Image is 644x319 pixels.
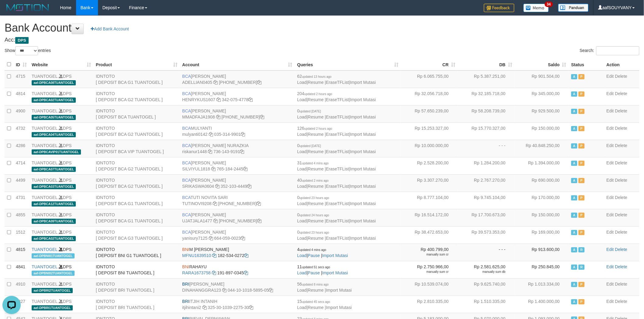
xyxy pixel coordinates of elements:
[326,305,352,310] a: Import Mutasi
[515,88,569,105] td: Rp 345.000,00
[458,88,515,105] td: Rp 32.185.718,00
[607,282,614,286] a: Edit
[257,218,261,223] a: Copy 4062238953 to clipboard
[180,157,295,174] td: [PERSON_NAME] 765-184-2445
[297,184,307,189] a: Load
[297,143,321,148] span: 0
[297,178,376,189] span: | | |
[458,209,515,226] td: Rp 17.700.673,00
[308,201,324,206] a: Resume
[607,143,614,148] a: Edit
[212,270,216,275] a: Copy RARA1673758 to clipboard
[350,184,376,189] a: Import Mutasi
[401,192,458,209] td: Rp 8.777.104,00
[304,92,332,96] span: updated 2 hours ago
[32,230,58,235] a: TUANTOGEL
[615,91,627,96] a: Delete
[297,143,376,154] span: | | |
[13,140,29,157] td: 4286
[208,149,212,154] a: Copy riskanur1448 to clipboard
[216,97,221,102] a: Copy HENRYKUS1607 to clipboard
[308,115,324,119] a: Resume
[93,70,180,88] td: IDNTOTO [ DEPOSIT BCA G1 TUANTOGEL ]
[607,195,614,200] a: Edit
[29,140,93,157] td: DPS
[182,212,191,217] span: BCA
[571,109,577,114] span: Active
[32,132,76,137] span: aaf-DPBCA04TUANTOGEL
[182,270,211,275] a: RARA1673758
[32,167,76,172] span: aaf-DPBCA07TUANTOGEL
[297,166,307,171] a: Load
[180,140,295,157] td: [PERSON_NAME] NURAZKIA 736-143-9191
[209,236,213,241] a: Copy yanisury7125 to clipboard
[180,174,295,192] td: [PERSON_NAME] 352-103-4449
[244,270,248,275] a: Copy 1918970345 to clipboard
[32,212,58,217] a: TUANTOGEL
[615,108,627,113] a: Delete
[350,218,376,223] a: Import Mutasi
[515,226,569,244] td: Rp 169.000,00
[297,288,307,293] a: Load
[458,140,515,157] td: - - -
[93,59,180,70] th: Product: activate to sort column ascending
[182,178,191,183] span: BCA
[458,105,515,122] td: Rp 58.208.739,00
[249,305,253,310] a: Copy 325301039227530 to clipboard
[571,91,577,97] span: Active
[326,97,349,102] a: EraseTFList
[182,132,208,137] a: mulyanti0142
[180,192,295,209] td: TUTI NOVITA SARI [PHONE_NUMBER]
[615,212,627,217] a: Delete
[32,282,58,286] a: TUANTOGEL
[326,236,349,241] a: EraseTFList
[615,126,627,131] a: Delete
[297,218,307,223] a: Load
[32,98,76,103] span: aaf-DPBCA02TUANTOGEL
[580,46,639,55] label: Search:
[260,115,264,119] a: Copy 4062282031 to clipboard
[326,80,349,85] a: EraseTFList
[607,160,614,165] a: Edit
[297,108,376,119] span: | | |
[32,108,58,113] a: TUANTOGEL
[182,184,214,189] a: SRIKASWA0604
[244,253,249,258] a: Copy 1825340272 to clipboard
[401,226,458,244] td: Rp 38.472.653,00
[182,218,212,223] a: UJATJALA1477
[297,160,329,165] span: 31
[350,80,376,85] a: Import Mutasi
[212,253,217,258] a: Copy MFNU1639510 to clipboard
[13,70,29,88] td: 4715
[182,253,211,258] a: MFNU1639510
[297,201,307,206] a: Load
[13,226,29,244] td: 1512
[182,160,191,165] span: BCA
[182,126,191,131] span: BCA
[297,126,376,137] span: | | |
[182,74,191,79] span: BCA
[297,115,307,119] a: Load
[615,282,627,286] a: Delete
[515,59,569,70] th: Saldo: activate to sort column ascending
[302,162,329,165] span: updated 4 mins ago
[29,88,93,105] td: DPS
[32,149,81,155] span: aaf-DPBCAVIP01TUANTOGEL
[607,126,614,131] a: Edit
[297,195,329,200] span: 0
[180,209,295,226] td: [PERSON_NAME] [PHONE_NUMBER]
[32,184,76,189] span: aaf-DPBCA03TUANTOGEL
[401,70,458,88] td: Rp 6.065.755,00
[215,184,219,189] a: Copy SRIKASWA0604 to clipboard
[182,288,221,293] a: DINAHANGGRA123
[15,37,29,44] span: DPS
[607,264,614,269] a: Edit
[241,236,245,241] a: Copy 6640590023 to clipboard
[484,4,514,12] img: Feedback.jpg
[579,74,585,79] span: Paused
[243,166,247,171] a: Copy 7651842445 to clipboard
[13,192,29,209] td: 4731
[308,184,324,189] a: Resume
[308,236,324,241] a: Resume
[302,179,329,182] span: updated 2 mins ago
